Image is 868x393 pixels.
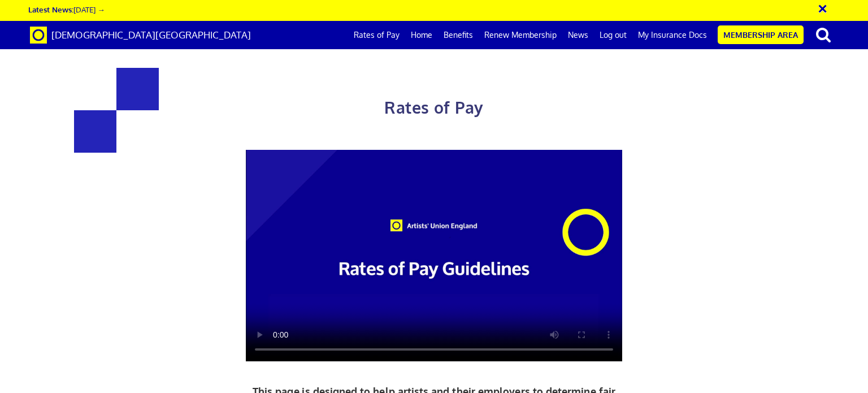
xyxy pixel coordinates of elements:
a: Brand [DEMOGRAPHIC_DATA][GEOGRAPHIC_DATA] [21,21,259,49]
span: [DEMOGRAPHIC_DATA][GEOGRAPHIC_DATA] [51,29,251,41]
a: Benefits [438,21,479,49]
a: Log out [594,21,632,49]
a: My Insurance Docs [632,21,713,49]
strong: Latest News: [28,5,73,14]
a: Rates of Pay [348,21,405,49]
a: News [562,21,594,49]
a: Home [405,21,438,49]
a: Membership Area [718,25,804,44]
a: Renew Membership [479,21,562,49]
span: Rates of Pay [384,97,483,118]
a: Latest News:[DATE] → [28,5,105,14]
button: search [806,23,841,46]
